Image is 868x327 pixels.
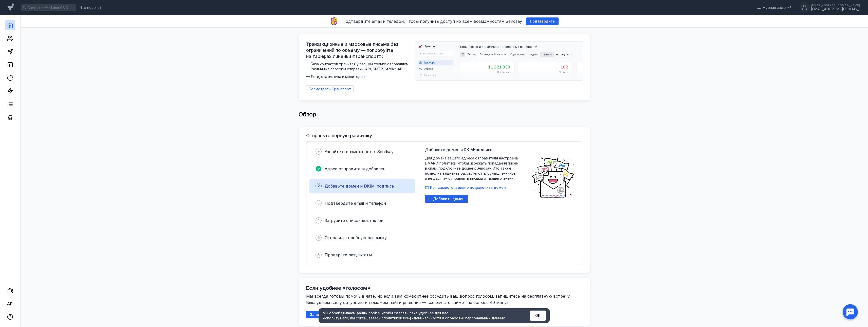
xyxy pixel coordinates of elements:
button: Как самостоятельно подключить домен [425,185,506,190]
span: Загрузите список контактов [325,218,383,223]
button: Подтвердить [526,17,559,25]
span: Посмотреть Транспорт [309,87,351,91]
img: poster [531,156,575,199]
span: Отправьте пробную рассылку [325,235,387,240]
a: политикой конфиденциальности и обработки персональных данных [384,316,505,320]
span: 3 [317,201,320,206]
button: ОК [530,311,546,321]
span: Подтвердите email и телефон, чтобы получить доступ ко всем возможностям Sendsay [342,19,522,24]
button: Добавить домен [425,195,468,203]
span: Журнал заданий [762,5,791,10]
span: 2 [318,183,320,189]
span: Узнайте о возможностях Sendsay [325,149,394,154]
span: Добавить домен [433,197,465,201]
span: 6 [317,252,320,257]
h3: Отправьте первую рассылку [306,133,372,138]
span: Что нового? [80,6,102,9]
span: 5 [318,235,320,240]
span: Для домена вашего адреса отправителя настроена DMARC-политика. Чтобы избежать попадания писем в с... [425,156,526,181]
div: [EMAIL_ADDRESS][DOMAIN_NAME] [811,4,862,7]
a: Что нового? [77,6,104,9]
span: Подтвердить [530,19,555,24]
div: [EMAIL_ADDRESS][DOMAIN_NAME] [811,7,862,11]
span: Проверьте результаты [325,252,372,257]
span: Добавьте домен и DKIM-подпись [425,147,492,153]
span: Подтвердите email и телефон [325,201,386,206]
button: Записаться на онлайн-встречу [306,311,372,318]
a: Посмотреть Транспорт [306,85,354,93]
span: 4 [317,218,320,223]
img: dashboard-transport-banner [415,42,583,80]
span: Адрес отправителя добавлен [325,166,385,171]
h2: Если удобнее «голосом» [306,285,371,291]
span: Записаться на онлайн-встречу [310,313,368,317]
a: Журнал заданий [754,5,794,10]
div: Мы обрабатываем файлы cookie, чтобы сделать сайт удобнее для вас. Используя его, вы соглашаетесь c [323,311,518,321]
span: Обзор [299,111,316,118]
input: Введите email или CSID [21,4,76,11]
span: Добавьте домен и DKIM-подпись [325,183,394,189]
span: Как самостоятельно подключить домен [430,185,506,190]
a: Записаться на онлайн-встречу [306,312,372,317]
span: Транзакционные и массовые письма без ограничений по объёму — попробуйте на тарифах линейки «Транс... [306,41,412,59]
span: — База контактов хранится у вас, мы только отправляем — Различные способы отправки: API, SMTP, St... [306,62,412,79]
span: Мы всегда готовы помочь в чате, но если вам комфортнее обсудить ваш вопрос голосом, запишитесь на... [306,294,572,305]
